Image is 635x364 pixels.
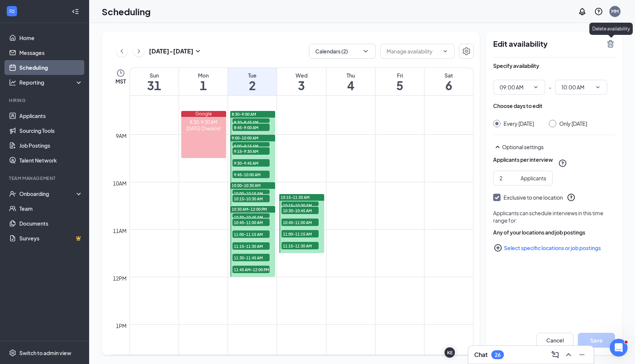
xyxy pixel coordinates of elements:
div: Specify availability [493,62,539,69]
a: August 31, 2025 [130,68,179,95]
div: Tue [228,72,277,79]
span: 10:30 AM-12:00 PM [232,207,267,212]
span: 10:45-11:00 AM [281,219,319,226]
iframe: Intercom live chat [610,339,628,357]
div: Every [DATE] [504,120,534,127]
div: Mon [179,72,228,79]
span: 8:45-9:00 AM [232,124,270,131]
svg: Clock [116,69,125,78]
span: 10:45-11:00 AM [232,219,270,226]
svg: QuestionInfo [558,159,567,168]
h1: 2 [228,79,277,92]
div: Applicants per interview [493,156,553,163]
div: Applicants [521,174,546,182]
div: Any of your locations and job postings [493,229,615,236]
div: Sun [130,72,179,79]
a: Sourcing Tools [19,123,83,138]
a: Job Postings [19,138,83,153]
svg: Analysis [9,79,16,86]
svg: TrashOutline [606,39,615,48]
span: 10:30-10:45 AM [232,213,270,221]
a: September 3, 2025 [277,68,326,95]
div: Sat [424,72,473,79]
svg: ChevronDown [362,47,369,55]
h1: Scheduling [102,5,151,18]
a: Talent Network [19,153,83,168]
span: 10:30-10:45 AM [281,207,319,214]
svg: ChevronDown [533,84,539,90]
svg: SmallChevronDown [193,47,202,56]
svg: ComposeMessage [551,350,560,359]
span: 10:00-10:30 AM [232,183,261,188]
span: 9:00-10:00 AM [232,135,258,141]
div: 10am [111,179,128,187]
span: 11:00-11:15 AM [281,230,319,237]
svg: ChevronDown [442,48,448,54]
span: 11:00-11:15 AM [232,230,270,238]
h1: 3 [277,79,326,92]
a: September 5, 2025 [375,68,424,95]
div: KE [447,350,453,356]
button: Settings [459,44,474,59]
button: Minimize [576,349,588,361]
div: 9am [114,132,128,140]
div: Google [181,111,226,117]
span: 11:45 AM-12:00 PM [232,266,270,273]
h3: [DATE] - [DATE] [149,47,193,55]
span: 8:30-8:45 AM [232,118,270,126]
svg: QuestionInfo [567,193,576,202]
input: Manage availability [387,47,439,55]
div: Applicants can schedule interviews in this time range for: [493,209,615,224]
div: Optional settings [502,143,615,151]
h1: 31 [130,79,179,92]
span: 10:15-10:30 AM [232,195,270,202]
a: Team [19,201,83,216]
div: Hiring [9,97,81,104]
a: September 1, 2025 [179,68,228,95]
svg: QuestionInfo [594,7,603,16]
div: 12pm [111,274,128,282]
span: 10:15-10:30 AM [281,201,319,209]
button: ComposeMessage [549,349,561,361]
a: Home [19,30,83,45]
div: Delete availability [589,23,633,35]
svg: Settings [462,47,471,56]
button: ChevronLeft [116,46,127,57]
span: 10:15-11:30 AM [281,195,310,200]
a: Scheduling [19,60,83,75]
span: 9:30-9:45 AM [232,159,270,167]
svg: UserCheck [9,190,16,197]
a: Documents [19,216,83,231]
div: Exclusive to one location [504,194,563,201]
a: SurveysCrown [19,231,83,246]
div: Wed [277,72,326,79]
div: Only [DATE] [559,120,587,127]
button: ChevronRight [133,46,144,57]
button: Save [578,333,615,348]
div: MM [611,8,619,14]
span: 11:30-11:45 AM [232,254,270,261]
span: MST [115,78,126,85]
svg: SmallChevronUp [493,142,502,151]
svg: ChevronDown [595,84,601,90]
span: 9:15-9:30 AM [232,147,270,155]
div: Reporting [19,79,83,86]
svg: WorkstreamLogo [8,7,16,15]
span: 8:30-9:00 AM [232,112,256,117]
span: 9:45-10:00 AM [232,171,270,178]
svg: PlusCircle [494,243,502,252]
a: September 4, 2025 [326,68,375,95]
span: 10:00-10:15 AM [232,190,270,197]
svg: ChevronLeft [118,47,126,56]
h3: Chat [474,351,488,359]
svg: ChevronRight [135,47,143,56]
svg: Collapse [72,8,79,15]
a: Applicants [19,108,83,123]
div: Team Management [9,175,81,181]
div: 11am [111,227,128,235]
button: Select specific locations or job postingsPlusCircle [493,240,615,255]
a: September 2, 2025 [228,68,277,95]
button: Calendars (2)ChevronDown [309,44,376,59]
button: ChevronUp [563,349,574,361]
